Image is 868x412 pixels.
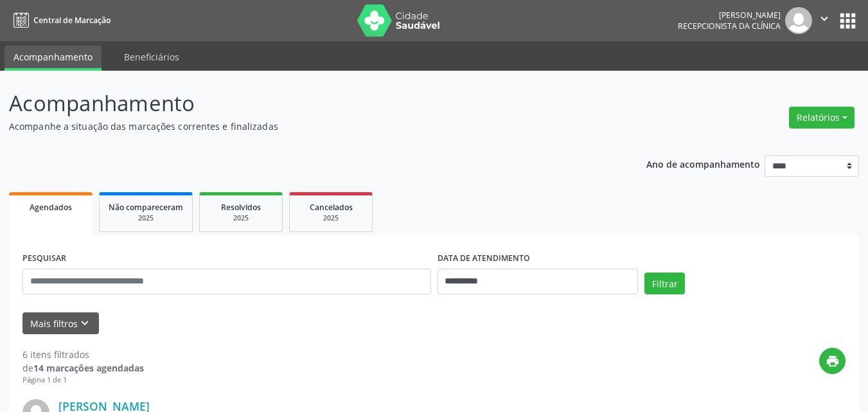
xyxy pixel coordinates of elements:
[33,362,144,374] strong: 14 marcações agendadas
[826,354,840,368] i: print
[22,249,66,269] label: PESQUISAR
[819,348,846,374] button: print
[4,46,102,71] a: Acompanhamento
[9,120,604,133] p: Acompanhe a situação das marcações correntes e finalizadas
[837,10,859,32] button: apps
[438,249,530,269] label: DATA DE ATENDIMENTO
[678,21,781,31] span: Recepcionista da clínica
[109,202,183,213] span: Não compareceram
[22,312,99,335] button: Mais filtroskeyboard_arrow_down
[299,213,363,223] div: 2025
[817,12,831,26] i: 
[109,213,183,223] div: 2025
[78,316,92,330] i: keyboard_arrow_down
[789,107,855,129] button: Relatórios
[310,202,353,213] span: Cancelados
[9,10,111,31] a: Central de Marcação
[30,202,72,213] span: Agendados
[221,202,261,213] span: Resolvidos
[678,10,781,21] div: [PERSON_NAME]
[785,7,812,34] img: img
[644,273,685,294] button: Filtrar
[9,87,604,120] p: Acompanhamento
[646,156,760,172] p: Ano de acompanhamento
[209,213,273,223] div: 2025
[22,348,144,361] div: 6 itens filtrados
[22,375,144,386] div: Página 1 de 1
[115,46,188,68] a: Beneficiários
[812,7,837,34] button: 
[22,361,144,375] div: de
[33,15,111,26] span: Central de Marcação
